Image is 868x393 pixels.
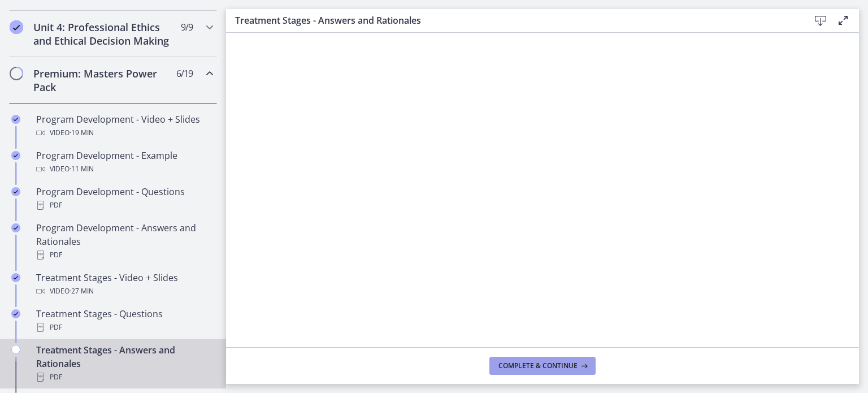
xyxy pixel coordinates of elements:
span: 6 / 19 [176,67,193,80]
i: Completed [11,187,20,196]
div: Program Development - Example [36,149,212,176]
div: Video [36,284,212,298]
div: Program Development - Answers and Rationales [36,221,212,262]
h3: Treatment Stages - Answers and Rationales [235,14,791,27]
div: Program Development - Video + Slides [36,113,212,140]
div: Video [36,126,212,140]
div: PDF [36,198,212,212]
span: Complete & continue [498,361,578,370]
span: · 27 min [70,284,94,298]
h2: Premium: Masters Power Pack [33,67,171,94]
div: Program Development - Questions [36,185,212,212]
span: · 19 min [70,126,94,140]
i: Completed [10,20,23,34]
button: Complete & continue [489,357,596,375]
i: Completed [11,273,20,282]
div: PDF [36,321,212,334]
i: Completed [11,309,20,318]
div: Treatment Stages - Questions [36,307,212,334]
span: · 11 min [70,162,94,176]
i: Completed [11,115,20,124]
div: Treatment Stages - Video + Slides [36,271,212,298]
div: PDF [36,248,212,262]
div: PDF [36,370,212,384]
div: Video [36,162,212,176]
i: Completed [11,223,20,232]
h2: Unit 4: Professional Ethics and Ethical Decision Making [33,20,171,47]
span: 9 / 9 [181,20,193,34]
div: Treatment Stages - Answers and Rationales [36,343,212,384]
i: Completed [11,151,20,160]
